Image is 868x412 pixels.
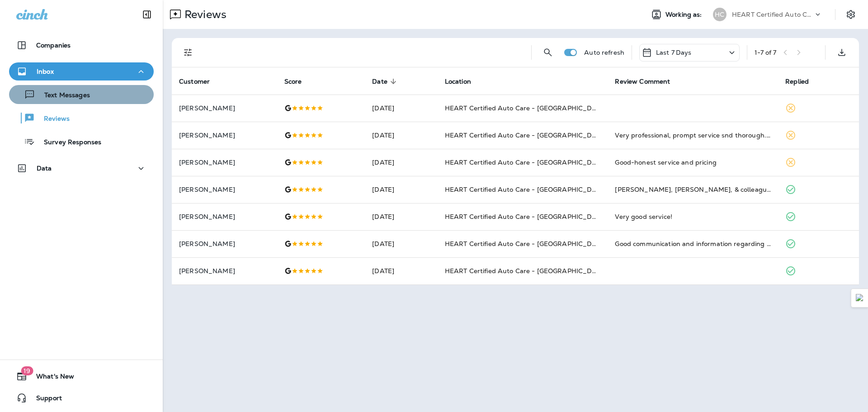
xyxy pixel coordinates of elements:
[713,8,726,21] div: HC
[27,394,62,405] span: Support
[843,6,859,23] button: Settings
[445,213,607,221] span: HEART Certified Auto Care - [GEOGRAPHIC_DATA]
[179,159,270,166] p: [PERSON_NAME]
[9,132,154,151] button: Survey Responses
[179,267,270,275] p: [PERSON_NAME]
[372,78,387,85] span: Date
[656,49,692,56] p: Last 7 Days
[732,11,813,18] p: HEART Certified Auto Care
[785,78,809,85] span: Replied
[755,49,776,56] div: 1 - 7 of 7
[365,95,437,122] td: [DATE]
[615,158,771,167] div: Good-honest service and pricing
[365,257,437,284] td: [DATE]
[179,132,270,139] p: [PERSON_NAME]
[284,77,314,85] span: Score
[665,11,704,19] span: Working as:
[615,131,771,140] div: Very professional, prompt service snd thorough. So happy I found them!
[615,77,682,85] span: Review Comment
[9,159,154,177] button: Data
[365,176,437,203] td: [DATE]
[179,77,222,85] span: Customer
[833,43,851,62] button: Export as CSV
[584,49,624,56] p: Auto refresh
[27,373,74,384] span: What's New
[181,8,226,21] p: Reviews
[36,42,71,49] p: Companies
[21,366,33,375] span: 19
[445,158,607,166] span: HEART Certified Auto Care - [GEOGRAPHIC_DATA]
[445,77,483,85] span: Location
[179,213,270,220] p: [PERSON_NAME]
[9,85,154,104] button: Text Messages
[179,104,270,112] p: [PERSON_NAME]
[539,43,557,62] button: Search Reviews
[615,239,771,248] div: Good communication and information regarding quotes for future needs. Didn’t wait long for oil an...
[35,91,90,100] p: Text Messages
[365,230,437,257] td: [DATE]
[179,240,270,247] p: [PERSON_NAME]
[35,115,70,123] p: Reviews
[445,267,607,275] span: HEART Certified Auto Care - [GEOGRAPHIC_DATA]
[179,43,197,62] button: Filters
[445,131,607,139] span: HEART Certified Auto Care - [GEOGRAPHIC_DATA]
[9,62,154,81] button: Inbox
[365,149,437,176] td: [DATE]
[372,77,399,85] span: Date
[37,68,54,75] p: Inbox
[9,367,154,385] button: 19What's New
[365,122,437,149] td: [DATE]
[284,78,302,85] span: Score
[785,77,821,85] span: Replied
[615,185,771,194] div: Armando, Jaime, & colleague Mechanic are thoroughly competent, professional & polite. Great to ha...
[445,78,471,85] span: Location
[179,186,270,193] p: [PERSON_NAME]
[615,212,771,221] div: Very good service!
[856,294,864,302] img: Detect Auto
[179,78,210,85] span: Customer
[445,240,607,248] span: HEART Certified Auto Care - [GEOGRAPHIC_DATA]
[9,389,154,407] button: Support
[9,36,154,54] button: Companies
[35,138,101,147] p: Survey Responses
[134,5,160,24] button: Collapse Sidebar
[9,109,154,128] button: Reviews
[445,104,607,112] span: HEART Certified Auto Care - [GEOGRAPHIC_DATA]
[37,165,52,172] p: Data
[445,185,607,194] span: HEART Certified Auto Care - [GEOGRAPHIC_DATA]
[615,78,670,85] span: Review Comment
[365,203,437,230] td: [DATE]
